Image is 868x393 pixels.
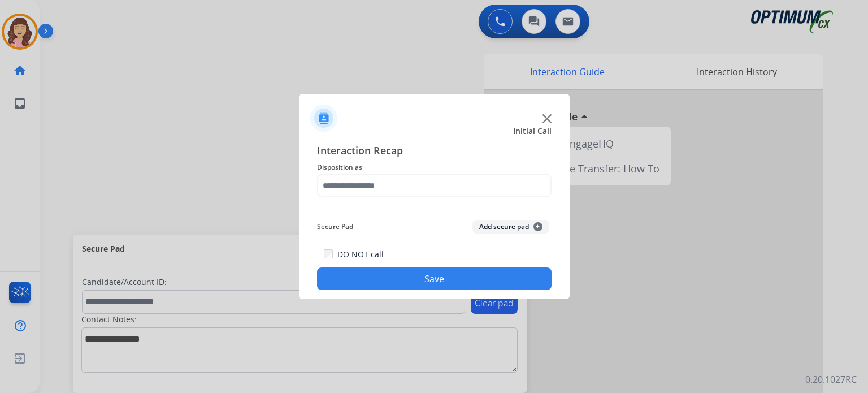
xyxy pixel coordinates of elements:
[317,220,353,234] span: Secure Pad
[317,161,552,174] span: Disposition as
[317,267,552,290] button: Save
[472,220,549,234] button: Add secure pad+
[317,142,552,161] span: Interaction Recap
[513,126,552,137] span: Initial Call
[310,105,337,132] img: contactIcon
[533,222,542,231] span: +
[317,206,552,206] img: contact-recap-line.svg
[337,249,384,260] label: DO NOT call
[805,373,857,386] p: 0.20.1027RC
